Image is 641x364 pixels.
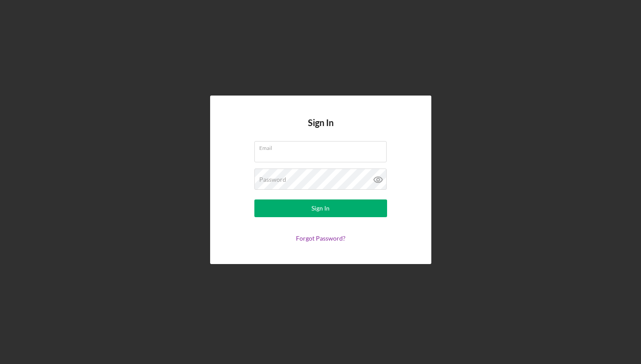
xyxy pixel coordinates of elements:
div: Sign In [311,199,330,217]
label: Email [259,142,387,151]
h4: Sign In [308,118,334,141]
label: Password [259,176,286,183]
a: Forgot Password? [296,234,345,242]
button: Sign In [254,199,387,217]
